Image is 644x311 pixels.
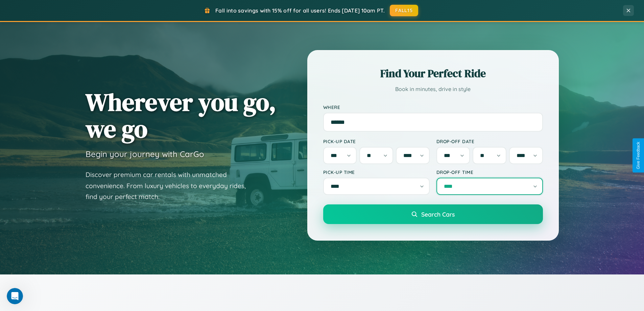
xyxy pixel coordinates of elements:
p: Discover premium car rentals with unmatched convenience. From luxury vehicles to everyday rides, ... [86,169,255,202]
label: Pick-up Date [323,138,430,144]
p: Book in minutes, drive in style [323,84,543,94]
h2: Find Your Perfect Ride [323,66,543,81]
button: FALL15 [390,5,418,16]
span: Fall into savings with 15% off for all users! Ends [DATE] 10am PT. [215,7,385,14]
label: Where [323,104,543,110]
span: Search Cars [421,210,455,218]
label: Pick-up Time [323,169,430,175]
label: Drop-off Date [436,138,543,144]
h1: Wherever you go, we go [86,89,276,142]
label: Drop-off Time [436,169,543,175]
h3: Begin your journey with CarGo [86,149,204,159]
button: Search Cars [323,204,543,224]
iframe: Intercom live chat [7,288,23,304]
div: Give Feedback [636,142,641,169]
